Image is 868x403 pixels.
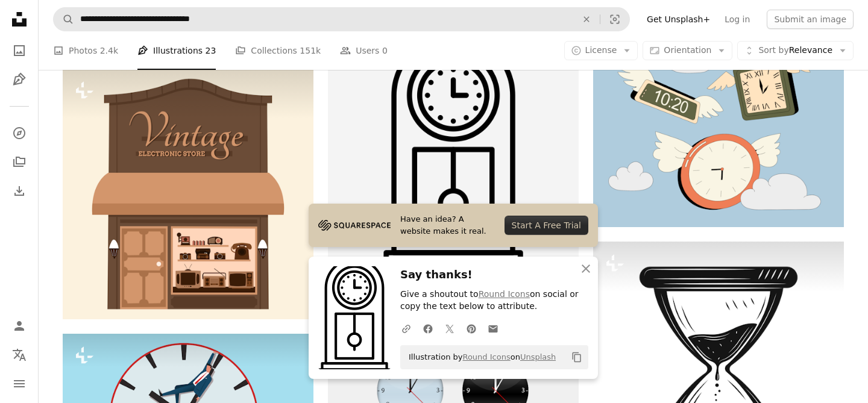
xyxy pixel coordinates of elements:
[640,10,717,29] a: Get Unsplash+
[318,216,391,234] img: file-1705255347840-230a6ab5bca9image
[564,41,638,60] button: License
[309,204,598,247] a: Have an idea? A website makes it real.Start A Free Trial
[63,188,313,199] a: A store front with a brown awning
[7,372,31,396] button: Menu
[585,45,617,55] span: License
[758,45,832,57] span: Relevance
[461,316,482,340] a: Share on Pinterest
[53,7,630,31] form: Find visuals sitewide
[54,8,74,31] button: Search Unsplash
[7,150,31,174] a: Collections
[300,44,321,57] span: 151k
[7,314,31,338] a: Log in / Sign up
[340,31,388,70] a: Users 0
[482,316,504,340] a: Share over email
[382,44,388,57] span: 0
[600,8,629,31] button: Visual search
[7,121,31,145] a: Explore
[7,67,31,92] a: Illustrations
[593,121,844,132] a: A clock flying through the air with wings around it
[737,41,854,60] button: Sort byRelevance
[7,7,31,34] a: Home — Unsplash
[593,361,844,372] a: hourglass colorless esoteric icon isolated
[328,32,579,283] img: A black and white picture of a clock
[400,289,588,313] p: Give a shoutout to on social or copy the text below to attribute.
[439,316,461,340] a: Share on Twitter
[53,31,118,70] a: Photos 2.4k
[479,289,530,299] a: Round Icons
[235,31,321,70] a: Collections 151k
[593,27,844,228] img: A clock flying through the air with wings around it
[643,41,732,60] button: Orientation
[567,347,587,367] button: Copy to clipboard
[100,44,118,57] span: 2.4k
[505,216,588,235] div: Start A Free Trial
[7,39,31,63] a: Photos
[717,10,757,29] a: Log in
[758,45,788,55] span: Sort by
[573,8,600,31] button: Clear
[664,45,711,55] span: Orientation
[7,343,31,367] button: Language
[328,386,579,396] a: Two clocks with different faces show the same time.
[520,352,556,361] a: Unsplash
[462,352,510,361] a: Round Icons
[328,152,579,163] a: A black and white picture of a clock
[417,316,439,340] a: Share on Facebook
[63,69,313,319] img: A store front with a brown awning
[7,179,31,203] a: Download History
[403,348,556,367] span: Illustration by on
[400,266,588,284] h3: Say thanks!
[767,10,854,29] button: Submit an image
[400,213,495,237] span: Have an idea? A website makes it real.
